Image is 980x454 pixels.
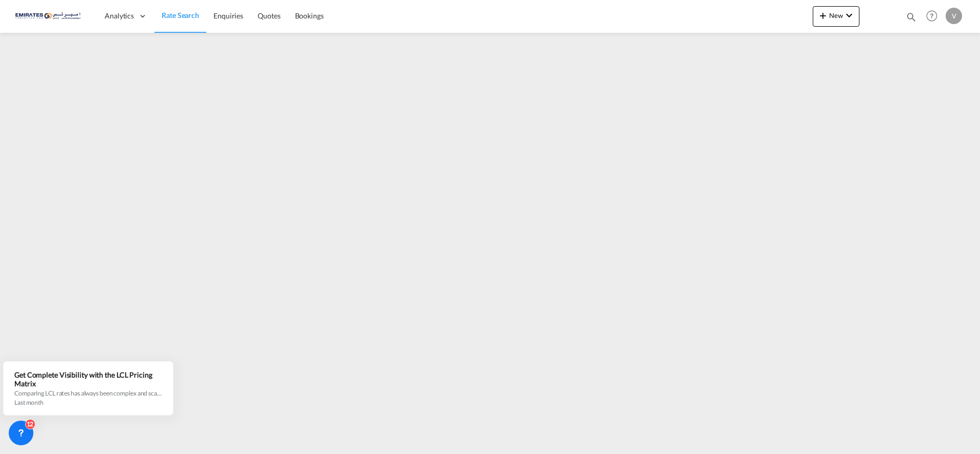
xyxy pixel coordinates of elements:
[906,11,917,23] md-icon: icon-magnify
[258,11,280,20] span: Quotes
[213,11,243,20] span: Enquiries
[923,7,940,25] span: Help
[162,11,199,19] span: Rate Search
[843,9,855,22] md-icon: icon-chevron-down
[813,6,859,27] button: icon-plus 400-fgNewicon-chevron-down
[817,9,829,22] md-icon: icon-plus 400-fg
[15,5,85,28] img: c67187802a5a11ec94275b5db69a26e6.png
[906,11,917,27] div: icon-magnify
[817,11,855,19] span: New
[105,11,134,21] span: Analytics
[295,11,324,20] span: Bookings
[946,8,962,24] div: V
[923,7,946,26] div: Help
